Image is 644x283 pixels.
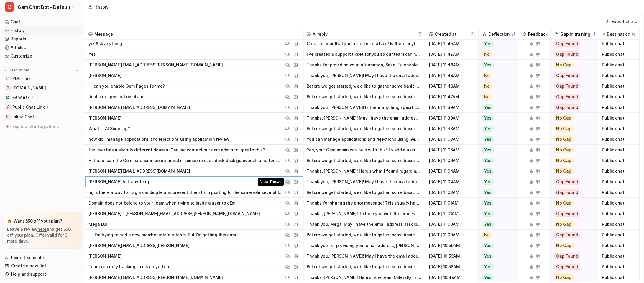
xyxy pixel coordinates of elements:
span: Yes [482,264,494,270]
button: Yes [479,123,515,134]
span: Public chat [601,261,637,272]
button: Yes [479,261,515,272]
span: Gap Found [554,104,580,110]
span: No Gap [554,274,574,280]
span: No Gap [554,136,574,142]
h2: Feedback [528,29,548,40]
p: [PERSON_NAME][EMAIL_ADDRESS][PERSON_NAME][DOMAIN_NAME] [88,272,223,283]
p: Integrations [9,68,30,73]
button: No Gap [551,145,594,155]
button: Thank you, [PERSON_NAME]! May I have the email address associated with your Gem account? [307,70,422,81]
button: No [479,81,515,91]
button: Yes [479,187,515,198]
span: Gap Found [554,73,580,78]
span: No [482,51,492,57]
a: Explore all integrations [2,122,82,131]
button: Export chats [604,17,639,26]
span: Yes [482,136,494,142]
span: Public chat [601,240,637,251]
span: View Thread [258,178,284,186]
a: Customize [2,52,82,60]
p: [PERSON_NAME] - [PERSON_NAME][EMAIL_ADDRESS][PERSON_NAME][DOMAIN_NAME] [88,208,260,219]
img: status.gem.com [6,86,9,90]
span: G [5,2,14,12]
span: No Gap [554,168,574,174]
span: Public chat [601,145,637,155]
button: No Gap [551,123,594,134]
span: No Gap [554,221,574,227]
span: Message [87,29,300,40]
span: Gap Found [554,232,580,238]
img: star [7,219,12,223]
img: Zendesk [6,96,9,99]
span: No [482,94,492,100]
button: No Gap [551,272,594,283]
img: Public Chat Link [6,105,9,109]
button: Yes [479,219,515,230]
button: Before we get started, we’d like to gather some basic information to help us identify your accoun... [307,230,422,240]
span: Yes [482,221,494,227]
p: yesAsk anything [88,38,122,49]
img: x [73,219,76,223]
span: Public chat [601,38,637,49]
p: the user has a slightly different domain. Can we contact our gem admin to update this? [88,145,265,155]
img: PDF Files [6,77,9,80]
span: AI reply [305,29,423,40]
img: Inline Chat [6,115,9,119]
button: Thank you for providing your email address, [PERSON_NAME]! Let me check on the issue regarding th... [307,240,422,251]
p: Domain does not belong to your team when trying to invite a user to gEm [88,198,235,208]
button: No [479,230,515,240]
span: Yes [482,62,494,68]
a: Help and support [2,270,82,278]
span: Yes [482,274,494,280]
span: Public chat [601,102,637,113]
a: Reports [2,35,82,43]
span: [DATE] 11:04AM [428,176,476,187]
span: Public chat [601,113,637,123]
p: [PERSON_NAME] Ask anything [88,176,149,187]
button: No Gap [551,240,594,251]
button: I've created a support ticket for you so our team can help enable Gem Pages on your account. One ... [307,49,422,60]
span: No Gap [554,158,574,163]
button: Gap Found [551,49,594,60]
p: What is AI Sourcing? [88,123,130,134]
span: [DATE] 11:00AM [428,230,476,240]
button: Yes [479,145,515,155]
p: Want $50 off your plan? [14,218,62,224]
span: [DATE] 11:03AM [428,187,476,198]
button: No Gap [551,166,594,176]
span: Public chat [601,134,637,145]
button: Thank you, [PERSON_NAME]! Is there anything specific you’d like to know or accomplish with AI Sou... [307,102,422,113]
button: Yes, your Gem admin can help with this! To add a user with a different domain, your Gem admin wil... [307,145,422,155]
button: You can manage applications and rejections using Gem’s Application Review feature. Here’s how it ... [307,134,422,145]
button: Gap Found [551,261,594,272]
span: Public chat [601,70,637,81]
button: Yes [479,251,515,261]
span: Yes [482,200,494,206]
span: Public chat [601,251,637,261]
span: [DATE] 11:39AM [428,102,476,113]
span: Public chat [601,166,637,176]
button: Yes [479,198,515,208]
span: Yes [482,179,494,185]
span: Yes [482,168,494,174]
span: No Gap [554,200,574,206]
span: Gap Found [554,179,580,185]
p: [PERSON_NAME][EMAIL_ADDRESS][DOMAIN_NAME] [88,102,190,113]
span: Yes [482,253,494,259]
span: No Gap [554,126,574,132]
span: No [482,232,492,238]
button: Yes [479,60,515,70]
span: No Gap [554,243,574,248]
span: Created at [428,29,476,40]
button: Gap Found [551,251,594,261]
p: [PERSON_NAME][EMAIL_ADDRESS][PERSON_NAME][DOMAIN_NAME] [88,60,223,70]
a: Chat [2,18,82,26]
span: No Gap [554,147,574,153]
p: [PERSON_NAME][EMAIL_ADDRESS][DOMAIN_NAME] [88,166,190,176]
span: Gap Found [554,94,580,100]
button: Thank you, Mega! May I have the email address associated with your Gem account? [307,219,422,230]
p: [PERSON_NAME] [88,251,121,261]
button: Thank you, [PERSON_NAME]! May I have the email address associated with your Gem account? This wil... [307,251,422,261]
button: Yes [479,102,515,113]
